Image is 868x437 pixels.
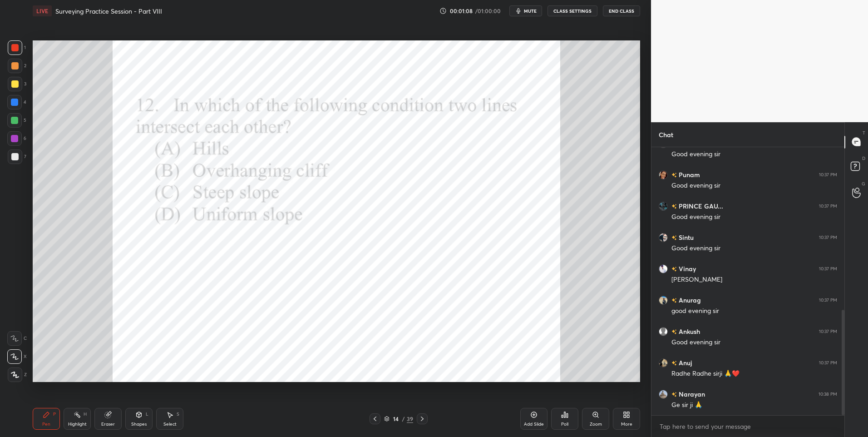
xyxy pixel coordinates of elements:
[590,422,602,427] div: Zoom
[677,264,696,273] h6: Vinay
[671,369,837,378] div: Radhe Radhe sirji 🙏❤️
[671,173,677,178] img: no-rating-badge.077c3623.svg
[819,234,837,240] div: 10:37 PM
[659,233,668,242] img: f2ff8e62aee141a6bc793c180f82b4c8.jpg
[7,113,26,128] div: 5
[671,267,677,272] img: no-rating-badge.077c3623.svg
[509,5,542,16] button: mute
[101,422,115,427] div: Eraser
[391,416,400,422] div: 14
[524,422,544,427] div: Add Slide
[547,5,597,16] button: CLASS SETTINGS
[671,275,837,284] div: [PERSON_NAME]
[671,361,677,366] img: no-rating-badge.077c3623.svg
[671,244,837,253] div: Good evening sir
[862,155,865,162] p: D
[177,412,179,417] div: S
[659,327,668,336] img: default.png
[621,422,632,427] div: More
[677,327,700,336] h6: Ankush
[819,360,837,365] div: 10:37 PM
[7,331,27,346] div: C
[659,201,668,210] img: 3
[819,297,837,303] div: 10:37 PM
[42,422,50,427] div: Pen
[7,131,26,146] div: 6
[402,416,405,422] div: /
[68,422,87,427] div: Highlight
[671,307,837,316] div: good evening sir
[407,415,413,423] div: 39
[677,233,694,242] h6: Sintu
[7,95,26,109] div: 4
[677,170,700,179] h6: Punam
[524,8,537,14] span: mute
[671,338,837,347] div: Good evening sir
[863,129,865,136] p: T
[55,7,162,15] h4: Surveying Practice Session - Part VIII
[659,295,668,304] img: b9eb6263dd734dca820a5d2be3058b6d.jpg
[659,358,668,367] img: 224aaab2524d43a2a86fbb1a9dcacf55.jpg
[146,412,148,417] div: L
[819,391,837,397] div: 10:38 PM
[671,329,677,334] img: no-rating-badge.077c3623.svg
[53,412,56,417] div: P
[659,389,668,398] img: 2e30b5f48e9449e38caf391ef901c65a.jpg
[8,77,26,91] div: 3
[603,5,640,16] button: End Class
[671,392,677,397] img: no-rating-badge.077c3623.svg
[651,123,681,147] p: Chat
[8,40,26,55] div: 1
[671,204,677,209] img: no-rating-badge.077c3623.svg
[7,349,27,364] div: X
[819,266,837,271] div: 10:37 PM
[84,412,87,417] div: H
[561,422,568,427] div: Poll
[8,149,26,164] div: 7
[671,213,837,222] div: Good evening sir
[131,422,147,427] div: Shapes
[8,367,27,382] div: Z
[819,328,837,334] div: 10:37 PM
[677,358,692,367] h6: Anuj
[671,235,677,240] img: no-rating-badge.077c3623.svg
[677,389,705,399] h6: Narayan
[671,150,837,159] div: Good evening sir
[659,170,668,179] img: ad9b1ca7378248a280ec44d6413dd476.jpg
[671,298,677,303] img: no-rating-badge.077c3623.svg
[862,180,865,187] p: G
[677,295,701,305] h6: Anurag
[163,422,177,427] div: Select
[651,147,844,415] div: grid
[677,201,723,211] h6: PRINCE GAU...
[671,401,837,410] div: Ge sir ji 🙏
[8,59,26,73] div: 2
[819,203,837,209] div: 10:37 PM
[819,172,837,177] div: 10:37 PM
[659,264,668,273] img: 3
[671,181,837,190] div: Good evening sir
[33,5,52,16] div: LIVE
